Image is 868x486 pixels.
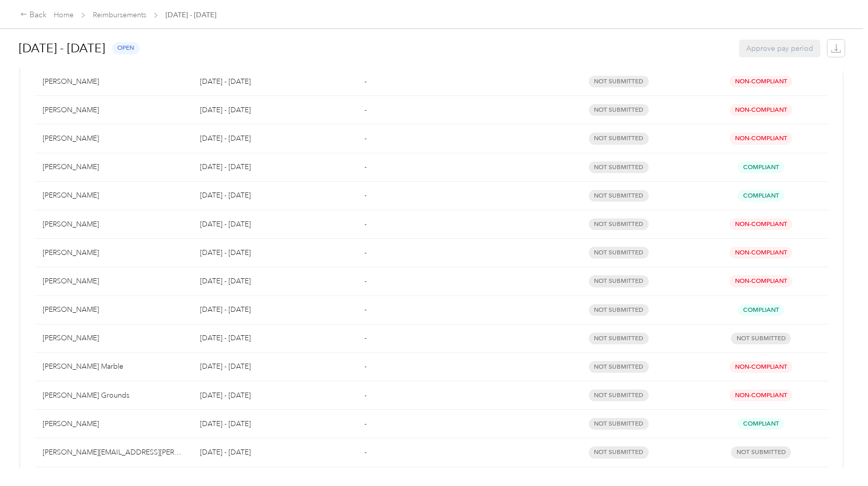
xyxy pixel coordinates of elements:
span: not submitted [589,275,649,287]
span: Non-Compliant [729,361,792,373]
p: [DATE] - [DATE] [200,219,349,230]
div: [PERSON_NAME][EMAIL_ADDRESS][PERSON_NAME][DOMAIN_NAME] [43,447,184,458]
div: [PERSON_NAME] Marble [43,361,184,372]
p: [DATE] - [DATE] [200,447,349,458]
p: [DATE] - [DATE] [200,304,349,315]
div: [PERSON_NAME] [43,276,184,287]
span: Compliant [738,161,784,173]
span: not submitted [589,446,649,458]
td: - [356,239,544,267]
td: - [356,96,544,124]
span: not submitted [589,361,649,373]
p: [DATE] - [DATE] [200,390,349,401]
p: [DATE] - [DATE] [200,361,349,372]
p: [DATE] - [DATE] [200,190,349,201]
span: not submitted [589,418,649,430]
p: [DATE] - [DATE] [200,247,349,258]
span: Not submitted [731,333,791,344]
iframe: Everlance-gr Chat Button Frame [811,429,868,486]
span: not submitted [589,190,649,202]
div: [PERSON_NAME] [43,418,184,430]
span: Non-Compliant [729,247,792,258]
p: [DATE] - [DATE] [200,276,349,287]
div: Back [20,9,47,21]
p: [DATE] - [DATE] [200,133,349,144]
td: - [356,182,544,210]
span: Compliant [738,190,784,202]
div: [PERSON_NAME] [43,133,184,144]
h1: [DATE] - [DATE] [19,36,105,60]
td: - [356,325,544,353]
div: [PERSON_NAME] [43,105,184,116]
span: not submitted [589,218,649,230]
span: not submitted [589,390,649,401]
span: Not submitted [731,446,791,458]
td: - [356,267,544,296]
td: - [356,410,544,438]
span: not submitted [589,76,649,87]
span: open [112,42,140,54]
p: [DATE] - [DATE] [200,418,349,430]
span: Compliant [738,304,784,316]
div: [PERSON_NAME] [43,76,184,87]
span: not submitted [589,161,649,173]
td: - [356,296,544,325]
p: [DATE] - [DATE] [200,76,349,87]
p: [DATE] - [DATE] [200,105,349,116]
td: - [356,210,544,239]
span: [DATE] - [DATE] [165,10,216,20]
td: - [356,438,544,467]
span: Compliant [738,418,784,430]
p: [DATE] - [DATE] [200,161,349,173]
span: Non-Compliant [729,218,792,230]
span: Non-Compliant [729,104,792,116]
span: Non-Compliant [729,390,792,401]
span: not submitted [589,304,649,316]
div: [PERSON_NAME] [43,247,184,258]
td: - [356,353,544,381]
span: Non-Compliant [729,275,792,287]
div: [PERSON_NAME] [43,333,184,344]
td: - [356,68,544,96]
a: Reimbursements [93,11,146,19]
div: [PERSON_NAME] Grounds [43,390,184,401]
td: - [356,124,544,153]
a: Home [54,11,74,19]
span: Non-Compliant [729,133,792,144]
div: [PERSON_NAME] [43,304,184,315]
span: not submitted [589,133,649,144]
td: - [356,381,544,410]
div: [PERSON_NAME] [43,219,184,230]
span: Non-Compliant [729,76,792,87]
span: not submitted [589,104,649,116]
p: [DATE] - [DATE] [200,333,349,344]
span: not submitted [589,333,649,344]
div: [PERSON_NAME] [43,190,184,201]
span: not submitted [589,247,649,258]
div: [PERSON_NAME] [43,161,184,173]
td: - [356,153,544,182]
